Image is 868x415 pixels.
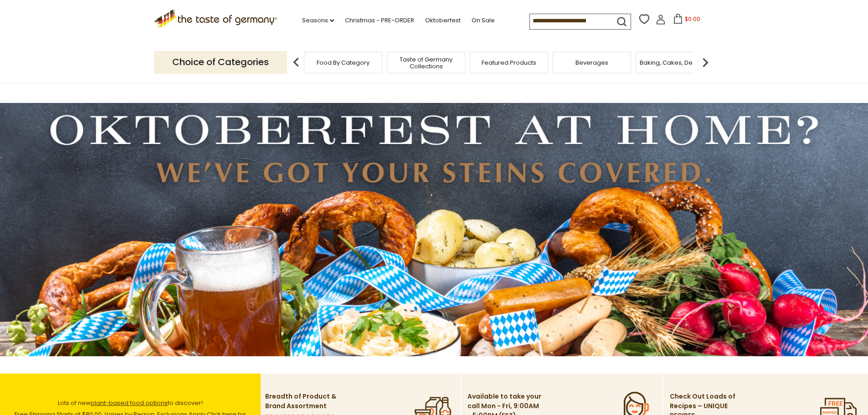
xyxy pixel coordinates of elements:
[425,15,461,26] a: Oktoberfest
[265,392,340,411] p: Breadth of Product & Brand Assortment
[91,399,168,407] a: plant-based food options
[154,51,287,73] p: Choice of Categories
[575,59,608,66] a: Beverages
[345,15,414,26] a: Christmas - PRE-ORDER
[317,59,370,66] a: Food By Category
[696,53,714,72] img: next arrow
[482,59,536,66] a: Featured Products
[668,14,706,27] button: $0.00
[685,15,700,23] span: $0.00
[472,15,495,26] a: On Sale
[640,59,710,66] a: Baking, Cakes, Desserts
[302,15,334,26] a: Seasons
[287,53,305,72] img: previous arrow
[390,56,462,70] a: Taste of Germany Collections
